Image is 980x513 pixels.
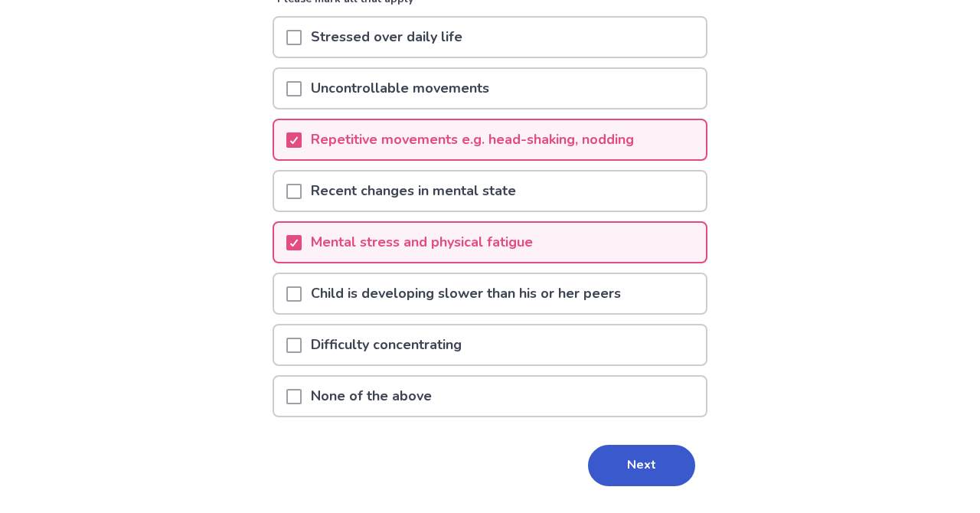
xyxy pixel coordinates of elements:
p: Uncontrollable movements [302,69,498,108]
p: None of the above [302,377,441,416]
p: Mental stress and physical fatigue [302,223,542,262]
p: Stressed over daily life [302,18,472,57]
p: Difficulty concentrating [302,325,471,364]
p: Recent changes in mental state [302,172,525,211]
p: Child is developing slower than his or her peers [302,274,630,313]
p: Repetitive movements e.g. head-shaking, nodding [302,120,643,159]
button: Next [588,445,695,486]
